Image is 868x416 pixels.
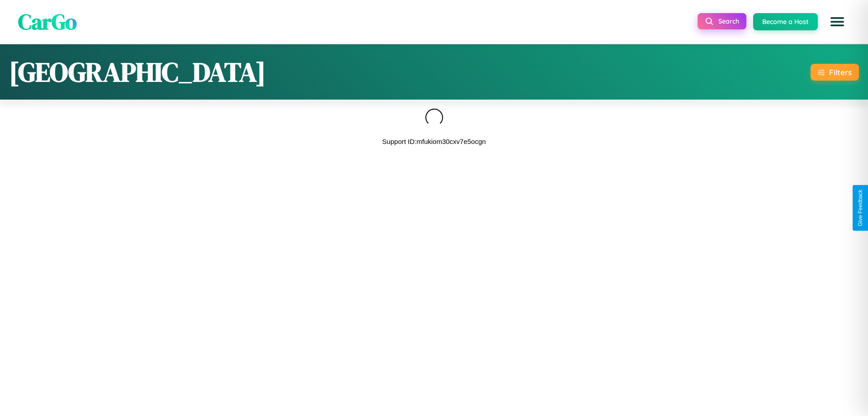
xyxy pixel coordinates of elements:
[18,7,77,37] span: CarGo
[718,17,739,25] span: Search
[829,67,852,77] div: Filters
[9,53,266,91] h1: [GEOGRAPHIC_DATA]
[698,13,746,29] button: Search
[825,9,850,34] button: Open menu
[857,190,863,226] div: Give Feedback
[811,64,859,81] button: Filters
[753,13,818,30] button: Become a Host
[382,135,486,148] p: Support ID: mfukiom30cxv7e5ocgn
